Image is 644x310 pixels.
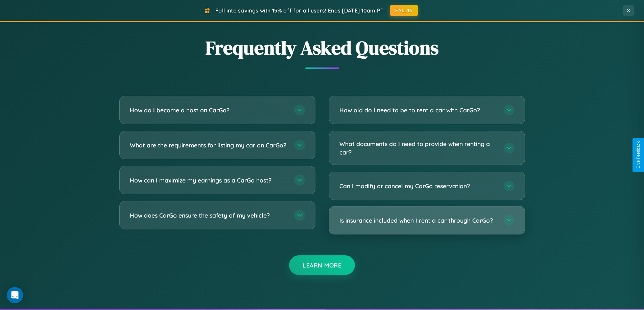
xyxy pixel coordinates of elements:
[130,176,287,185] h3: How can I maximize my earnings as a CarGo host?
[7,287,23,303] div: Open Intercom Messenger
[636,141,641,169] div: Give Feedback
[339,182,497,190] h3: Can I modify or cancel my CarGo reservation?
[130,106,287,114] h3: How do I become a host on CarGo?
[339,140,497,156] h3: What documents do I need to provide when renting a car?
[390,5,418,16] button: FALL15
[339,106,497,114] h3: How old do I need to be to rent a car with CarGo?
[119,35,525,61] h2: Frequently Asked Questions
[289,255,355,275] button: Learn More
[130,141,287,149] h3: What are the requirements for listing my car on CarGo?
[130,211,287,220] h3: How does CarGo ensure the safety of my vehicle?
[339,216,497,225] h3: Is insurance included when I rent a car through CarGo?
[215,7,385,14] span: Fall into savings with 15% off for all users! Ends [DATE] 10am PT.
